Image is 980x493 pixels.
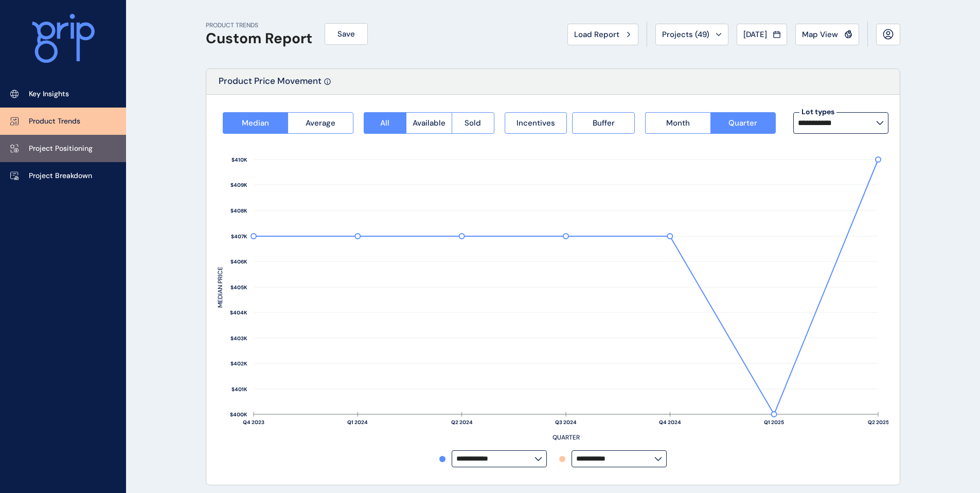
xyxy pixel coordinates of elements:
text: $403K [230,335,247,342]
text: Q1 2024 [347,419,368,426]
text: $406K [230,258,247,265]
p: Project Breakdown [29,171,92,181]
button: Quarter [710,112,776,134]
text: $404K [230,309,247,316]
span: Average [306,118,335,128]
button: Projects (49) [655,24,728,45]
text: QUARTER [553,433,580,442]
text: $408K [230,207,247,214]
h1: Custom Report [206,30,312,47]
text: Q3 2024 [555,419,577,426]
text: $401K [231,386,247,393]
text: $402K [230,360,247,367]
button: Month [645,112,710,134]
text: $405K [230,284,247,291]
p: Product Price Movement [219,75,322,94]
span: Incentives [516,118,555,128]
span: Projects ( 49 ) [662,29,709,40]
span: Map View [802,29,838,40]
span: Available [413,118,446,128]
button: Incentives [505,112,567,134]
text: $400K [230,411,247,418]
span: Month [666,118,690,128]
text: $409K [230,182,247,188]
span: Load Report [574,29,619,40]
span: Buffer [593,118,615,128]
span: [DATE] [743,29,767,40]
span: Sold [465,118,481,128]
button: Sold [452,112,494,134]
button: Average [288,112,353,134]
span: Quarter [728,118,757,128]
label: Lot types [799,107,836,117]
button: [DATE] [737,24,787,45]
button: Buffer [572,112,635,134]
button: Map View [795,24,859,45]
button: Load Report [567,24,638,45]
p: Project Positioning [29,144,93,154]
span: All [380,118,389,128]
text: Q2 2024 [451,419,473,426]
text: Q2 2025 [868,419,889,426]
button: Save [325,23,368,45]
span: Save [337,29,355,39]
text: Q4 2024 [659,419,681,426]
p: PRODUCT TRENDS [206,21,312,30]
text: MEDIAN PRICE [216,267,224,308]
button: Available [406,112,452,134]
span: Median [242,118,269,128]
text: $410K [231,156,247,163]
p: Product Trends [29,116,80,127]
p: Key Insights [29,89,69,99]
button: All [364,112,406,134]
text: Q1 2025 [764,419,784,426]
text: $407K [231,233,247,240]
text: Q4 2023 [243,419,264,426]
button: Median [223,112,288,134]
